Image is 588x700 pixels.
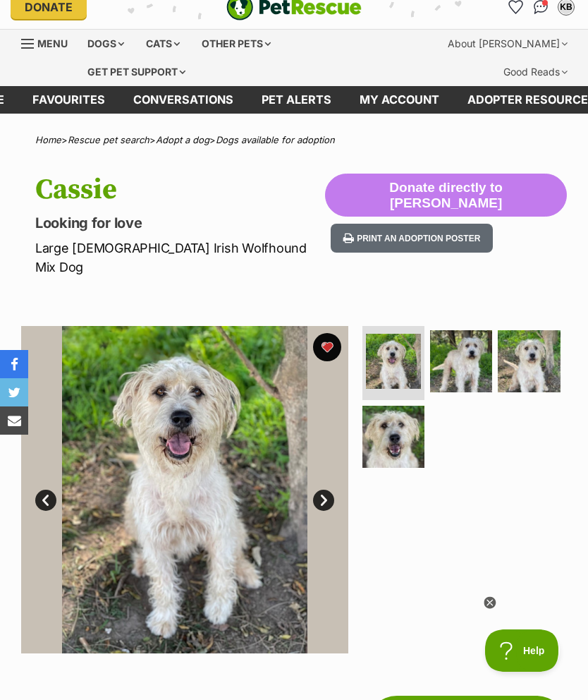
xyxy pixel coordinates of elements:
[430,330,492,392] img: Photo of Cassie
[35,490,56,511] a: Prev
[313,333,341,361] button: favourite
[35,213,325,233] p: Looking for love
[498,330,560,392] img: Photo of Cassie
[21,30,78,55] a: Menu
[192,30,281,58] div: Other pets
[136,30,190,58] div: Cats
[325,174,567,217] button: Donate directly to [PERSON_NAME]
[119,86,247,114] a: conversations
[35,134,61,145] a: Home
[156,134,209,145] a: Adopt a dog
[438,30,577,58] div: About [PERSON_NAME]
[247,86,345,114] a: Pet alerts
[366,334,421,389] img: Photo of Cassie
[37,37,68,49] span: Menu
[331,224,493,253] button: Print an adoption poster
[18,86,119,114] a: Favourites
[68,134,149,145] a: Rescue pet search
[78,30,134,58] div: Dogs
[313,490,334,511] a: Next
[35,239,325,277] p: Large [DEMOGRAPHIC_DATA] Irish Wolfhound Mix Dog
[35,174,325,206] h1: Cassie
[78,58,195,86] div: Get pet support
[362,406,424,468] img: Photo of Cassie
[485,629,560,672] iframe: Help Scout Beacon - Open
[494,58,577,86] div: Good Reads
[345,86,453,114] a: My account
[21,326,348,653] img: Photo of Cassie
[216,134,335,145] a: Dogs available for adoption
